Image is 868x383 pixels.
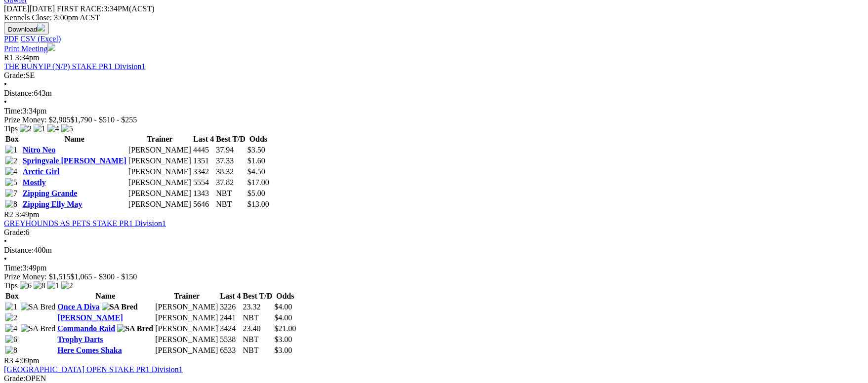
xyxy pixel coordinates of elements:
[4,35,864,43] div: Download
[5,167,17,176] img: 4
[248,178,269,187] span: $17.00
[15,53,40,62] span: 3:34pm
[102,303,138,311] img: SA Bred
[20,281,32,290] img: 6
[219,291,241,301] th: Last 4
[155,324,218,334] td: [PERSON_NAME]
[23,200,83,208] a: Zipping Elly May
[155,291,218,301] th: Trainer
[57,346,122,354] a: Here Comes Shaka
[4,210,13,219] span: R2
[215,189,246,198] td: NBT
[47,281,59,290] img: 1
[71,272,137,281] span: $1,065 - $300 - $150
[215,178,246,188] td: 37.82
[57,4,155,13] span: 3:34PM(ACST)
[248,189,265,197] span: $5.00
[219,313,241,323] td: 2441
[61,281,73,290] img: 2
[4,246,864,255] div: 400m
[215,199,246,209] td: NBT
[5,324,17,333] img: 4
[5,313,17,322] img: 2
[128,167,192,177] td: [PERSON_NAME]
[4,107,864,115] div: 3:34pm
[4,107,23,115] span: Time:
[4,374,26,383] span: Grade:
[219,335,241,345] td: 5538
[5,178,17,187] img: 5
[155,302,218,312] td: [PERSON_NAME]
[215,167,246,177] td: 38.32
[4,35,18,43] a: PDF
[57,291,154,301] th: Name
[128,189,192,198] td: [PERSON_NAME]
[23,178,46,187] a: Mostly
[4,374,864,383] div: OPEN
[4,228,26,236] span: Grade:
[4,124,18,133] span: Tips
[23,189,78,197] a: Zipping Grande
[4,365,183,374] a: [GEOGRAPHIC_DATA] OPEN STAKE PR1 Division1
[21,324,56,333] img: SA Bred
[155,335,218,345] td: [PERSON_NAME]
[4,80,7,88] span: •
[128,156,192,166] td: [PERSON_NAME]
[23,156,126,165] a: Springvale [PERSON_NAME]
[4,4,30,13] span: [DATE]
[117,324,153,333] img: SA Bred
[193,178,214,188] td: 5554
[4,228,864,237] div: 6
[4,255,7,263] span: •
[22,134,127,144] th: Name
[4,237,7,245] span: •
[23,146,56,154] a: Nitro Neo
[193,156,214,166] td: 1351
[4,62,146,71] a: THE BUNYIP (N/P) STAKE PR1 Division1
[57,303,99,311] a: Once A Diva
[21,303,56,311] img: SA Bred
[193,189,214,198] td: 1343
[4,246,34,254] span: Distance:
[4,4,55,13] span: [DATE]
[4,89,864,98] div: 643m
[274,303,292,311] span: $4.00
[5,200,17,209] img: 8
[57,324,115,333] a: Commando Raid
[5,335,17,344] img: 6
[4,264,864,272] div: 3:49pm
[37,24,45,32] img: download.svg
[274,335,292,344] span: $3.00
[15,210,40,219] span: 3:49pm
[5,303,17,311] img: 1
[248,156,265,165] span: $1.60
[219,345,241,355] td: 6533
[61,124,73,133] img: 5
[5,146,17,154] img: 1
[4,264,23,272] span: Time:
[20,35,61,43] a: CSV (Excel)
[274,291,296,301] th: Odds
[71,115,137,124] span: $1,790 - $510 - $255
[128,199,192,209] td: [PERSON_NAME]
[4,281,18,290] span: Tips
[5,346,17,355] img: 8
[4,71,26,79] span: Grade:
[57,313,123,322] a: [PERSON_NAME]
[5,292,19,300] span: Box
[274,346,292,354] span: $3.00
[15,356,40,365] span: 4:09pm
[23,167,60,176] a: Arctic Girl
[34,124,45,133] img: 1
[4,71,864,80] div: SE
[34,281,45,290] img: 8
[243,313,273,323] td: NBT
[248,167,265,176] span: $4.50
[4,22,49,35] button: Download
[215,145,246,155] td: 37.94
[47,124,59,133] img: 4
[193,199,214,209] td: 5646
[193,134,214,144] th: Last 4
[4,356,13,365] span: R3
[4,98,7,106] span: •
